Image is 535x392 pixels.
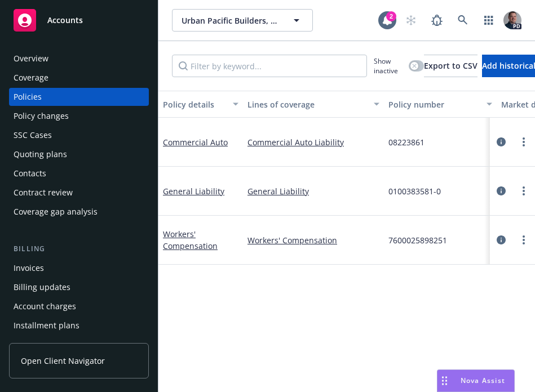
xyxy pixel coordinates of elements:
[9,69,149,87] a: Coverage
[494,184,508,198] a: circleInformation
[247,185,379,197] a: General Liability
[494,233,508,247] a: circleInformation
[400,9,422,32] a: Start snowing
[14,317,79,335] div: Installment plans
[163,137,228,148] a: Commercial Auto
[9,164,149,182] a: Contacts
[9,317,149,335] a: Installment plans
[14,184,73,202] div: Contract review
[172,55,367,77] input: Filter by keyword...
[517,184,530,198] a: more
[9,126,149,144] a: SSC Cases
[9,50,149,68] a: Overview
[9,5,149,36] a: Accounts
[14,297,76,315] div: Account charges
[437,369,515,392] button: Nova Assist
[172,9,313,32] button: Urban Pacific Builders, Inc.
[14,203,98,221] div: Coverage gap analysis
[424,55,477,77] button: Export to CSV
[452,9,474,32] a: Search
[461,376,505,385] span: Nova Assist
[9,184,149,202] a: Contract review
[247,234,379,246] a: Workers' Compensation
[9,278,149,296] a: Billing updates
[14,259,44,277] div: Invoices
[182,15,279,26] span: Urban Pacific Builders, Inc.
[247,99,367,110] div: Lines of coverage
[158,91,243,118] button: Policy details
[494,135,508,149] a: circleInformation
[14,88,42,106] div: Policies
[388,136,425,148] span: 08223861
[9,88,149,106] a: Policies
[243,91,384,118] button: Lines of coverage
[424,60,477,71] span: Export to CSV
[9,145,149,163] a: Quoting plans
[503,11,521,29] img: photo
[9,259,149,277] a: Invoices
[14,107,69,125] div: Policy changes
[517,135,530,149] a: more
[437,370,452,391] div: Drag to move
[14,126,52,144] div: SSC Cases
[9,297,149,315] a: Account charges
[9,243,149,255] div: Billing
[21,355,105,367] span: Open Client Navigator
[14,69,48,87] div: Coverage
[14,145,67,163] div: Quoting plans
[374,56,404,75] span: Show inactive
[9,107,149,125] a: Policy changes
[14,278,70,296] div: Billing updates
[14,50,48,68] div: Overview
[163,99,226,110] div: Policy details
[384,91,497,118] button: Policy number
[247,136,379,148] a: Commercial Auto Liability
[388,185,441,197] span: 0100383581-0
[9,203,149,221] a: Coverage gap analysis
[386,11,396,21] div: 2
[388,234,447,246] span: 7600025898251
[388,99,480,110] div: Policy number
[163,229,218,251] a: Workers' Compensation
[426,9,448,32] a: Report a Bug
[477,9,500,32] a: Switch app
[163,186,224,197] a: General Liability
[47,16,83,25] span: Accounts
[14,164,46,182] div: Contacts
[517,233,530,247] a: more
